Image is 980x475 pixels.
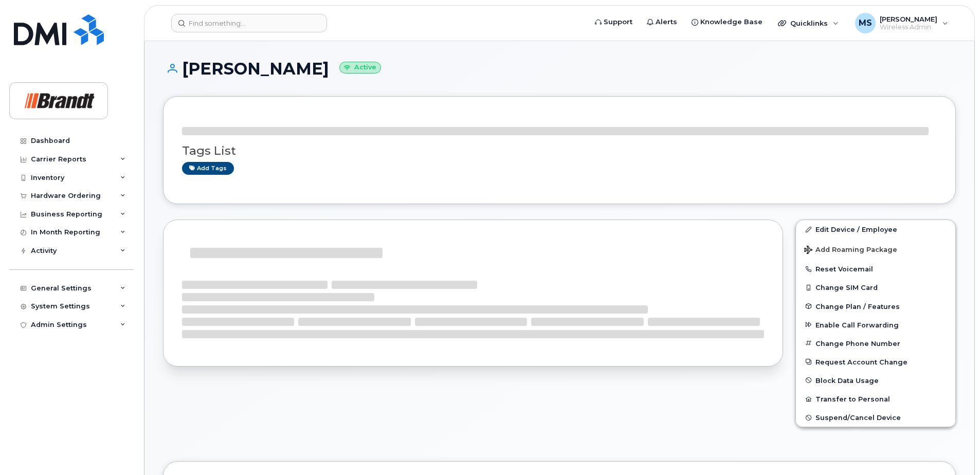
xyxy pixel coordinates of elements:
button: Add Roaming Package [796,239,955,260]
a: Add tags [182,162,234,175]
button: Block Data Usage [796,371,955,390]
button: Request Account Change [796,353,955,371]
a: Edit Device / Employee [796,220,955,239]
h1: [PERSON_NAME] [163,60,956,78]
h3: Tags List [182,144,937,157]
span: Suspend/Cancel Device [815,414,901,422]
small: Active [339,62,381,74]
button: Reset Voicemail [796,260,955,278]
button: Suspend/Cancel Device [796,408,955,427]
span: Change Plan / Features [815,302,900,310]
span: Add Roaming Package [804,246,897,255]
button: Change SIM Card [796,278,955,297]
button: Change Plan / Features [796,297,955,316]
button: Transfer to Personal [796,390,955,408]
button: Change Phone Number [796,334,955,353]
button: Enable Call Forwarding [796,316,955,334]
span: Enable Call Forwarding [815,321,899,328]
